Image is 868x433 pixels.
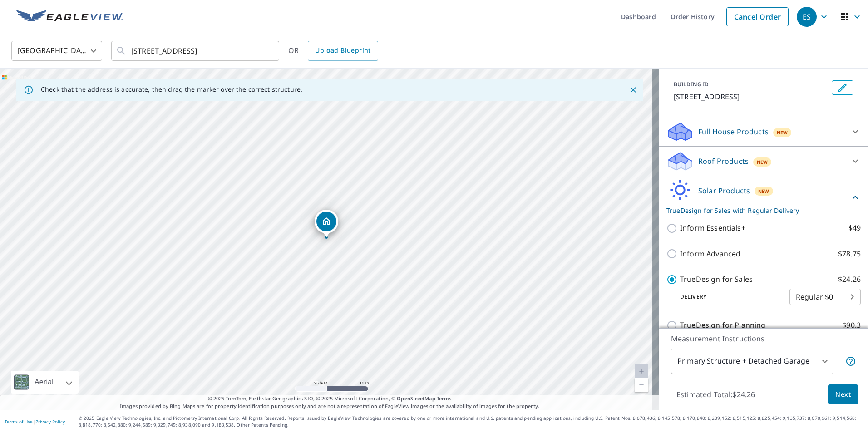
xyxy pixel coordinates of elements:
[35,418,65,425] a: Privacy Policy
[680,248,740,260] p: Inform Advanced
[666,293,789,301] p: Delivery
[842,320,861,331] p: $90.3
[838,274,861,285] p: $24.26
[674,91,828,102] p: [STREET_ADDRESS]
[797,7,817,27] div: ES
[726,7,789,26] a: Cancel Order
[671,349,833,374] div: Primary Structure + Detached Garage
[666,180,861,215] div: Solar ProductsNewTrueDesign for Sales with Regular Delivery
[315,45,370,56] span: Upload Blueprint
[5,419,65,424] p: |
[669,384,762,404] p: Estimated Total: $24.26
[845,356,856,367] span: Your report will include the primary structure and a detached garage if one exists.
[671,333,856,344] p: Measurement Instructions
[397,395,435,402] a: OpenStreetMap
[41,85,302,93] p: Check that the address is accurate, then drag the marker over the correct structure.
[308,41,378,61] a: Upload Blueprint
[131,38,261,64] input: Search by address or latitude-longitude
[698,126,769,137] p: Full House Products
[757,158,768,166] span: New
[838,248,861,260] p: $78.75
[680,274,753,285] p: TrueDesign for Sales
[698,156,749,167] p: Roof Products
[666,206,850,215] p: TrueDesign for Sales with Regular Delivery
[666,121,861,143] div: Full House ProductsNew
[11,38,102,64] div: [GEOGRAPHIC_DATA]
[674,80,709,88] p: BUILDING ID
[698,185,750,196] p: Solar Products
[208,395,452,403] span: © 2025 TomTom, Earthstar Geographics SIO, © 2025 Microsoft Corporation, ©
[11,371,79,394] div: Aerial
[16,10,123,24] img: EV Logo
[32,371,56,394] div: Aerial
[680,320,765,331] p: TrueDesign for Planning
[848,222,861,234] p: $49
[680,222,745,234] p: Inform Essentials+
[635,378,648,392] a: Current Level 20, Zoom Out
[288,41,378,61] div: OR
[315,210,338,238] div: Dropped pin, building 1, Residential property, 6148 N Keystone Ave Chicago, IL 60646
[789,284,861,310] div: Regular $0
[79,415,863,428] p: © 2025 Eagle View Technologies, Inc. and Pictometry International Corp. All Rights Reserved. Repo...
[835,389,851,400] span: Next
[777,129,788,136] span: New
[828,384,858,405] button: Next
[832,80,853,95] button: Edit building 1
[437,395,452,402] a: Terms
[635,364,648,378] a: Current Level 20, Zoom In Disabled
[666,150,861,172] div: Roof ProductsNew
[627,84,639,96] button: Close
[5,418,33,425] a: Terms of Use
[758,187,769,195] span: New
